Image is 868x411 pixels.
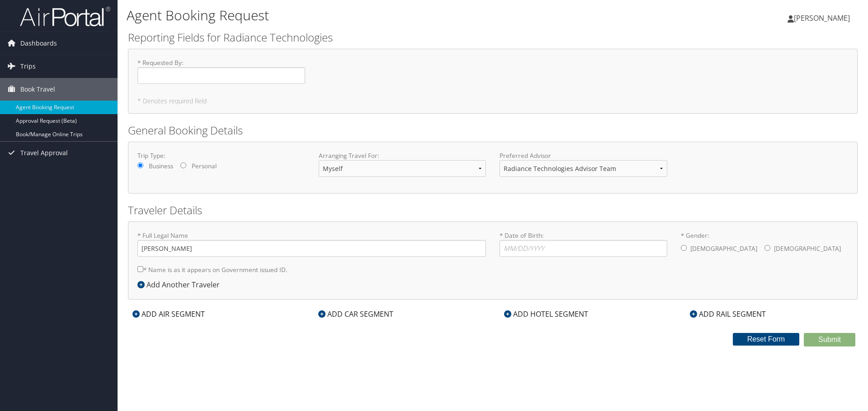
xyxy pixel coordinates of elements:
[20,142,68,164] span: Travel Approval
[137,58,305,84] label: * Requested By :
[128,309,209,319] div: ADD AIR SEGMENT
[681,245,687,251] input: * Gender:[DEMOGRAPHIC_DATA][DEMOGRAPHIC_DATA]
[128,123,858,138] h2: General Booking Details
[788,5,859,32] a: [PERSON_NAME]
[137,151,305,160] label: Trip Type:
[137,98,848,104] h5: * Denotes required field
[137,261,288,278] label: * Name is as it appears on Government issued ID.
[137,240,486,257] input: * Full Legal Name
[804,333,855,346] button: Submit
[20,32,57,55] span: Dashboards
[20,78,55,101] span: Book Travel
[20,55,36,78] span: Trips
[500,151,667,160] label: Preferred Advisor
[681,231,849,258] label: * Gender:
[500,240,667,257] input: * Date of Birth:
[128,30,858,45] h2: Reporting Fields for Radiance Technologies
[774,240,841,257] label: [DEMOGRAPHIC_DATA]
[690,240,757,257] label: [DEMOGRAPHIC_DATA]
[137,67,305,84] input: * Requested By:
[733,333,800,346] button: Reset Form
[137,279,224,290] div: Add Another Traveler
[794,13,850,23] span: [PERSON_NAME]
[149,162,173,171] label: Business
[500,309,593,319] div: ADD HOTEL SEGMENT
[764,245,770,251] input: * Gender:[DEMOGRAPHIC_DATA][DEMOGRAPHIC_DATA]
[500,231,667,257] label: * Date of Birth:
[128,203,858,218] h2: Traveler Details
[137,266,143,272] input: * Name is as it appears on Government issued ID.
[685,309,770,319] div: ADD RAIL SEGMENT
[314,309,398,319] div: ADD CAR SEGMENT
[20,6,110,27] img: airportal-logo.png
[192,162,217,171] label: Personal
[137,231,486,257] label: * Full Legal Name
[127,6,615,25] h1: Agent Booking Request
[319,151,486,160] label: Arranging Travel For:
